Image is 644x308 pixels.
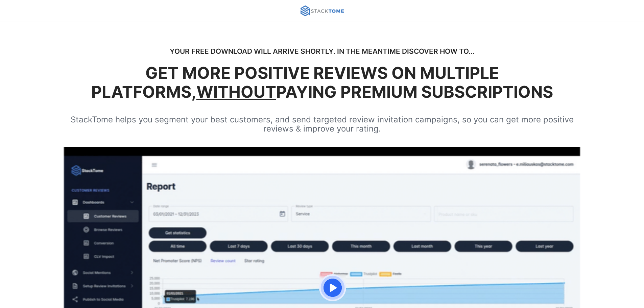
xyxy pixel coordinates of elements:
[276,82,553,102] strong: Paying Premium Subscriptions
[196,82,276,102] strong: Without
[170,47,475,55] h2: YOUR FREE DOWNLOAD WILL ARRIVE SHORTLY. IN THE MEANTIME DISCOVER HOW TO...
[35,115,609,133] p: StackTome helps you segment your best customers, and send targeted review invitation campaigns, s...
[91,63,499,102] strong: Get More Positive Reviews On Multiple Platforms,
